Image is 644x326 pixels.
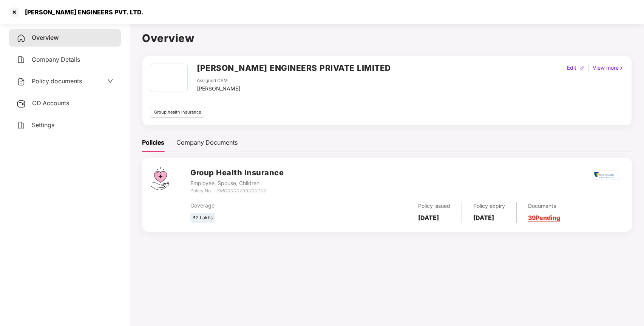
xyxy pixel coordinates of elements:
[190,201,335,210] div: Coverage
[418,202,450,210] div: Policy issued
[190,167,284,179] h3: Group Health Insurance
[32,121,54,129] span: Settings
[17,99,26,108] img: svg+xml;base64,PHN2ZyB3aWR0aD0iMjUiIGhlaWdodD0iMjQiIHZpZXdCb3g9IjAgMCAyNSAyNCIgZmlsbD0ibm9uZSIgeG...
[32,99,69,107] span: CD Accounts
[197,62,391,74] h2: [PERSON_NAME] ENGINEERS PRIVATE LIMITED
[17,34,26,43] img: svg+xml;base64,PHN2ZyB4bWxucz0iaHR0cDovL3d3dy53My5vcmcvMjAwMC9zdmciIHdpZHRoPSIyNCIgaGVpZ2h0PSIyNC...
[586,64,591,72] div: |
[17,55,26,64] img: svg+xml;base64,PHN2ZyB4bWxucz0iaHR0cDovL3d3dy53My5vcmcvMjAwMC9zdmciIHdpZHRoPSIyNCIgaGVpZ2h0PSIyNC...
[32,77,82,85] span: Policy documents
[142,30,632,47] h1: Overview
[197,77,240,84] div: Assigned CSM
[176,138,238,147] div: Company Documents
[20,8,144,16] div: [PERSON_NAME] ENGINEERS PVT. LTD.
[593,170,620,180] img: rsi.png
[190,213,215,223] div: ₹2 Lakhs
[17,121,26,130] img: svg+xml;base64,PHN2ZyB4bWxucz0iaHR0cDovL3d3dy53My5vcmcvMjAwMC9zdmciIHdpZHRoPSIyNCIgaGVpZ2h0PSIyNC...
[565,64,578,72] div: Edit
[107,78,113,84] span: down
[17,77,26,86] img: svg+xml;base64,PHN2ZyB4bWxucz0iaHR0cDovL3d3dy53My5vcmcvMjAwMC9zdmciIHdpZHRoPSIyNCIgaGVpZ2h0PSIyNC...
[418,214,439,221] b: [DATE]
[473,202,505,210] div: Policy expiry
[32,34,59,41] span: Overview
[528,202,560,210] div: Documents
[216,188,266,193] i: GMC0000733000100
[579,66,585,71] img: editIcon
[528,214,560,221] a: 39 Pending
[190,187,284,195] div: Policy No. -
[591,64,625,72] div: View more
[197,84,240,93] div: [PERSON_NAME]
[151,167,169,190] img: svg+xml;base64,PHN2ZyB4bWxucz0iaHR0cDovL3d3dy53My5vcmcvMjAwMC9zdmciIHdpZHRoPSI0Ny43MTQiIGhlaWdodD...
[32,56,80,63] span: Company Details
[473,214,494,221] b: [DATE]
[619,66,624,71] img: rightIcon
[150,107,205,118] div: Group health insurance
[142,138,164,147] div: Policies
[190,179,284,187] div: Employee, Spouse, Children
